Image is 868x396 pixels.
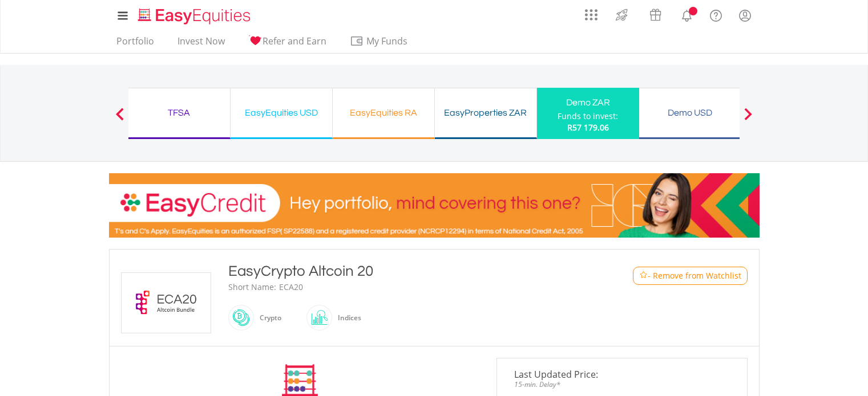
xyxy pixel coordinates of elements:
[648,270,741,281] span: - Remove from Watchlist
[585,9,597,21] img: grid-menu-icon.svg
[672,3,701,26] a: Notifications
[134,3,255,26] a: Home page
[228,261,587,281] div: EasyCrypto Altcoin 20
[237,105,325,121] div: EasyEquities USD
[228,281,276,293] div: Short Name:
[544,95,632,111] div: Demo ZAR
[567,122,609,133] span: R57 179.06
[646,6,665,24] img: vouchers-v2.svg
[123,273,209,333] img: ECA20.EC.ECA20.png
[244,35,331,53] a: Refer and Earn
[612,6,631,24] img: thrive-v2.svg
[279,281,303,293] div: ECA20
[578,3,605,21] a: AppsGrid
[701,3,730,26] a: FAQ's and Support
[558,111,618,122] div: Funds to invest:
[108,113,131,125] button: Previous
[136,7,255,26] img: EasyEquities_Logo.png
[263,35,326,47] span: Refer and Earn
[109,173,760,238] img: EasyCredit Promotion Banner
[646,105,734,121] div: Demo USD
[737,113,760,125] button: Next
[639,3,672,24] a: Vouchers
[639,271,648,280] img: Watchlist
[135,105,223,121] div: TFSA
[506,379,738,390] span: 15-min. Delay*
[254,304,281,332] div: Crypto
[633,267,748,285] button: Watchlist - Remove from Watchlist
[442,105,530,121] div: EasyProperties ZAR
[173,35,229,53] a: Invest Now
[112,35,159,53] a: Portfolio
[332,304,361,332] div: Indices
[340,105,427,121] div: EasyEquities RA
[350,34,425,48] span: My Funds
[730,3,760,28] a: My Profile
[506,370,738,379] span: Last Updated Price:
